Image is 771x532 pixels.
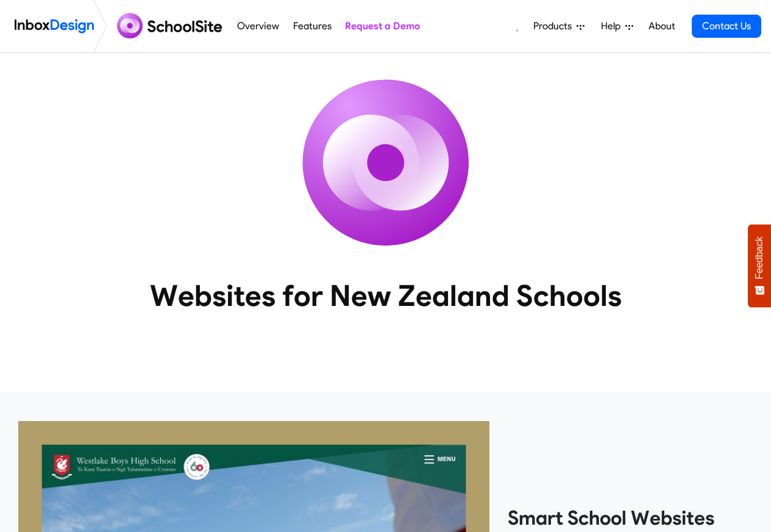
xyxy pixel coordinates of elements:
[748,224,771,307] button: Feedback - Show survey
[234,14,283,38] a: Overview
[754,236,765,279] span: Feedback
[596,14,638,38] a: Help
[533,19,577,34] span: Products
[508,506,753,530] heading: Smart School Websites
[601,19,625,34] span: Help
[96,277,675,314] heading: Websites for New Zealand Schools
[112,12,230,41] img: schoolsite logo
[528,14,589,38] a: Products
[692,15,761,38] a: Contact Us
[290,14,335,38] a: Features
[645,14,678,38] a: About
[341,14,423,38] a: Request a Demo
[276,53,496,272] img: icon_schoolsite.svg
